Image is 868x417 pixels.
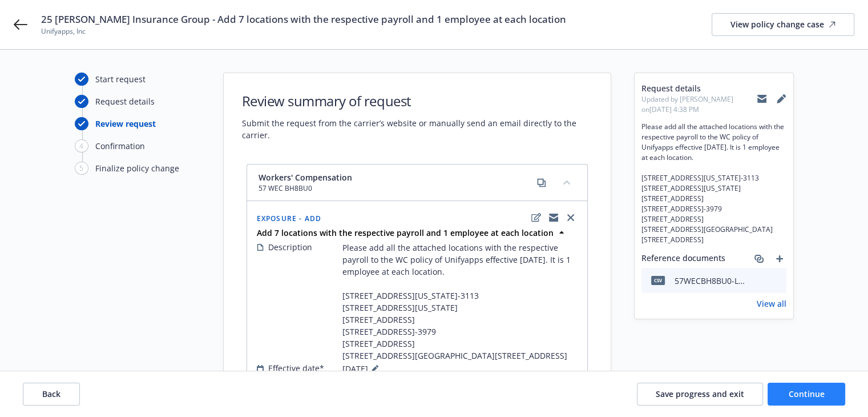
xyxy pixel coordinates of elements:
[95,73,146,85] div: Start request
[342,362,382,375] span: [DATE]
[641,252,725,266] span: Reference documents
[257,214,322,223] span: Exposure - Add
[637,383,763,406] button: Save progress and exit
[342,242,578,362] span: Please add all the attached locations with the respective payroll to the WC policy of Unifyapps e...
[656,388,744,399] span: Save progress and exit
[75,162,88,175] div: 5
[641,94,757,115] span: Updated by [PERSON_NAME] on [DATE] 4:38 PM
[257,227,554,238] strong: Add 7 locations with the respective payroll and 1 employee at each location
[268,362,324,374] span: Effective date*
[42,388,60,399] span: Back
[712,13,854,36] a: View policy change case
[41,26,566,37] span: Unifyapps, Inc
[95,118,156,130] div: Review request
[753,275,762,287] button: download file
[772,275,782,287] button: preview file
[558,173,576,191] button: collapse content
[268,241,312,253] span: Description
[535,176,548,190] a: copy
[242,91,592,110] h1: Review summary of request
[259,171,352,183] span: Workers' Compensation
[242,117,592,141] span: Submit the request from the carrier’s website or manually send an email directly to the carrier.
[730,14,835,35] div: View policy change case
[41,13,566,26] span: 25 [PERSON_NAME] Insurance Group - Add 7 locations with the respective payroll and 1 employee at ...
[75,139,88,153] div: 4
[547,211,560,224] a: copyLogging
[564,211,578,224] a: close
[641,82,757,94] span: Request details
[768,383,845,406] button: Continue
[651,276,665,284] span: csv
[23,383,80,406] button: Back
[675,275,749,287] div: 57WECBH8BU0-Locations-09_09_2025_11_12_20_PM.csv
[95,140,145,152] div: Confirmation
[95,162,179,174] div: Finalize policy change
[641,122,786,245] span: Please add all the attached locations with the respective payroll to the WC policy of Unifyapps e...
[247,165,587,201] div: Workers' Compensation57 WEC BH8BU0copycollapse content
[95,95,155,107] div: Request details
[773,252,786,266] a: add
[757,298,786,310] a: View all
[789,388,825,399] span: Continue
[752,252,766,266] a: associate
[530,211,543,224] a: edit
[259,183,352,194] span: 57 WEC BH8BU0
